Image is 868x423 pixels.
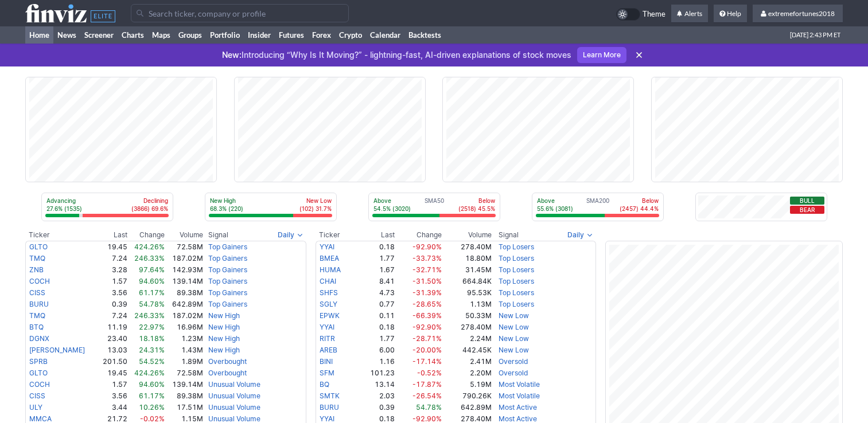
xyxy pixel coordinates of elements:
[165,287,204,299] td: 89.38M
[208,288,247,297] a: Top Gainers
[412,277,442,285] span: -31.50%
[577,47,626,63] a: Learn More
[29,334,49,343] a: DGNX
[620,197,659,205] p: Below
[499,311,529,320] a: New Low
[97,299,128,310] td: 0.39
[395,229,442,241] th: Change
[97,276,128,287] td: 1.57
[355,241,395,253] td: 0.18
[208,334,240,343] a: New High
[134,254,165,263] span: 246.33%
[25,26,53,44] a: Home
[416,403,442,412] span: 54.78%
[412,391,442,400] span: -26.54%
[671,5,708,23] a: Alerts
[29,311,45,320] a: TMQ
[442,322,492,333] td: 278.40M
[790,197,824,205] button: Bull
[29,403,42,412] a: ULY
[29,357,48,366] a: SPRB
[29,277,50,285] a: COCH
[537,197,573,205] p: Above
[139,288,165,297] span: 61.17%
[320,323,334,331] a: YYAI
[620,205,659,213] p: (2457) 44.4%
[97,264,128,276] td: 3.28
[46,205,82,213] p: 27.6% (1535)
[442,310,492,322] td: 50.33M
[355,344,395,356] td: 6.00
[442,253,492,264] td: 18.80M
[80,26,118,44] a: Screener
[208,277,247,285] a: Top Gainers
[320,357,333,366] a: BINI
[499,323,529,331] a: New Low
[355,299,395,310] td: 0.77
[97,367,128,379] td: 19.45
[499,288,534,297] a: Top Losers
[139,265,165,274] span: 97.64%
[355,356,395,367] td: 1.16
[97,333,128,344] td: 23.40
[165,367,204,379] td: 72.58M
[118,26,148,44] a: Charts
[320,288,338,297] a: SHFS
[499,230,519,240] span: Signal
[97,344,128,356] td: 13.03
[442,299,492,310] td: 1.13M
[366,26,404,44] a: Calendar
[97,390,128,402] td: 3.56
[412,288,442,297] span: -31.39%
[208,346,240,354] a: New High
[139,323,165,331] span: 22.97%
[97,229,128,241] th: Last
[208,254,247,263] a: Top Gainers
[208,323,240,331] a: New High
[536,197,660,214] div: SMA200
[29,265,44,274] a: ZNB
[139,391,165,400] span: 61.17%
[442,356,492,367] td: 2.41M
[335,26,366,44] a: Crypto
[134,311,165,320] span: 246.33%
[97,402,128,413] td: 3.44
[355,379,395,390] td: 13.14
[320,300,337,308] a: SGLY
[499,277,534,285] a: Top Losers
[299,205,332,213] p: (102) 31.7%
[165,264,204,276] td: 142.93M
[131,197,168,205] p: Declining
[442,276,492,287] td: 664.84K
[316,229,356,241] th: Ticker
[139,357,165,366] span: 54.52%
[208,414,260,423] a: Unusual Volume
[148,26,174,44] a: Maps
[174,26,206,44] a: Groups
[208,391,260,400] a: Unusual Volume
[97,322,128,333] td: 11.19
[275,229,306,241] button: Signals interval
[320,311,340,320] a: EPWK
[404,26,445,44] a: Backtests
[208,380,260,389] a: Unusual Volume
[308,26,335,44] a: Forex
[278,229,294,241] span: Daily
[355,402,395,413] td: 0.39
[139,346,165,354] span: 24.31%
[53,26,80,44] a: News
[412,254,442,263] span: -33.73%
[320,242,334,251] a: YYAI
[320,414,334,423] a: YYAI
[165,390,204,402] td: 89.38M
[134,369,165,377] span: 424.26%
[320,380,329,389] a: BQ
[140,414,165,423] span: -0.02%
[320,265,341,274] a: HUMA
[442,344,492,356] td: 442.45K
[210,205,243,213] p: 68.3% (220)
[442,287,492,299] td: 95.53K
[442,379,492,390] td: 5.19M
[355,229,395,241] th: Last
[458,197,495,205] p: Below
